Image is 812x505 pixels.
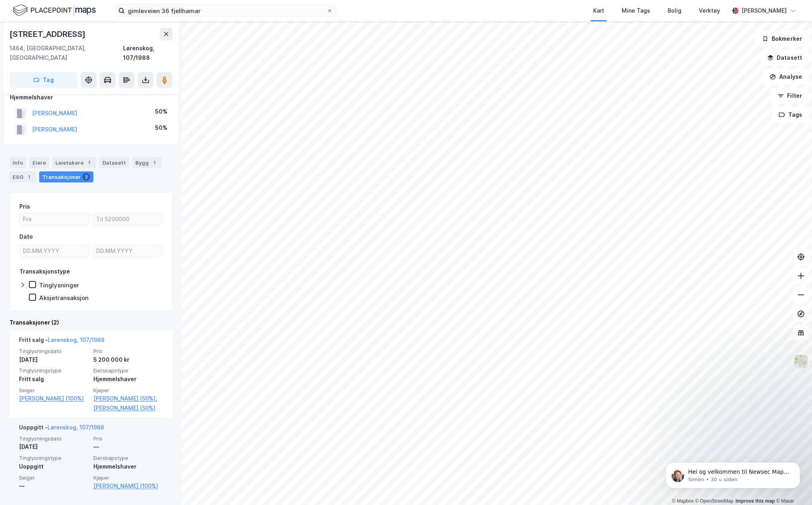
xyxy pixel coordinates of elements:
div: Transaksjoner [39,171,93,182]
span: Eierskapstype [93,367,163,374]
a: [PERSON_NAME] (50%) [93,403,163,413]
iframe: Intercom notifications melding [654,446,812,501]
div: 5 200 000 kr [93,355,163,365]
button: Analyse [763,69,809,85]
input: Til 5200000 [93,213,162,225]
div: Verktøy [699,6,720,15]
button: Datasett [761,50,809,66]
div: Kart [593,6,604,15]
a: Mapbox [672,498,694,504]
div: Uoppgitt [19,462,89,471]
div: Leietakere [52,157,96,168]
input: DD.MM.YYYY [93,245,162,257]
a: Improve this map [736,498,775,504]
div: ESG [9,171,36,182]
button: Tags [772,107,809,123]
div: Hjemmelshaver [10,93,172,102]
span: Pris [93,348,163,355]
div: Uoppgitt - [19,423,104,435]
span: Tinglysningsdato [19,435,89,442]
span: Selger [19,387,89,394]
input: Søk på adresse, matrikkel, gårdeiere, leietakere eller personer [125,5,326,17]
a: Lørenskog, 107/1988 [48,336,104,343]
div: Hjemmelshaver [93,462,163,471]
div: — [93,442,163,452]
span: Eierskapstype [93,455,163,461]
div: 1464, [GEOGRAPHIC_DATA], [GEOGRAPHIC_DATA] [9,44,123,63]
div: Bolig [668,6,681,15]
div: [STREET_ADDRESS] [9,28,87,40]
div: Datasett [99,157,129,168]
div: 2 [82,173,90,181]
div: Fritt salg [19,374,89,384]
div: Fritt salg - [19,335,104,348]
span: Tinglysningstype [19,455,89,461]
span: Selger [19,475,89,481]
input: DD.MM.YYYY [20,245,89,257]
span: Kjøper [93,387,163,394]
div: [PERSON_NAME] [742,6,787,15]
span: Kjøper [93,475,163,481]
div: [DATE] [19,442,89,452]
div: Bygg [132,157,161,168]
button: Tag [9,72,78,88]
img: logo.f888ab2527a4732fd821a326f86c7f29.svg [13,4,96,17]
button: Bokmerker [755,31,809,47]
a: Lørenskog, 107/1988 [47,424,104,431]
div: Lørenskog, 107/1988 [123,44,173,63]
div: Transaksjoner (2) [9,318,173,327]
div: Eiere [29,157,49,168]
div: Aksjetransaksjon [39,294,89,302]
img: Z [793,354,808,369]
div: 1 [150,159,158,167]
div: Tinglysninger [39,281,79,289]
div: 1 [85,159,93,167]
div: Transaksjonstype [19,267,70,276]
div: Pris [19,202,30,211]
div: — [19,481,89,491]
a: OpenStreetMap [695,498,734,504]
a: [PERSON_NAME] (50%), [93,394,163,403]
div: 50% [155,123,167,133]
a: [PERSON_NAME] (100%) [19,394,89,403]
button: Filter [771,88,809,104]
input: Fra [20,213,89,225]
a: [PERSON_NAME] (100%) [93,481,163,491]
div: 50% [155,107,167,116]
div: 1 [25,173,33,181]
span: Tinglysningstype [19,367,89,374]
div: Mine Tags [622,6,650,15]
div: Info [9,157,26,168]
div: Hjemmelshaver [93,374,163,384]
span: Tinglysningsdato [19,348,89,355]
div: [DATE] [19,355,89,365]
span: Pris [93,435,163,442]
div: Dato [19,232,33,241]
